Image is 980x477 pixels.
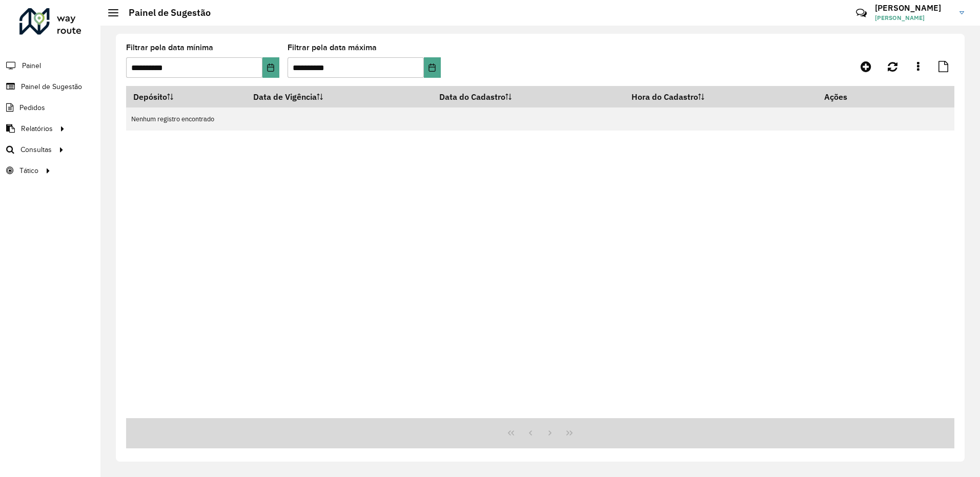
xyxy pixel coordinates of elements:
[126,86,246,107] th: Depósito
[875,13,952,23] span: [PERSON_NAME]
[246,86,432,107] th: Data de Vigência
[624,86,818,107] th: Hora do Cadastro
[288,41,377,54] label: Filtrar pela data máxima
[126,41,213,54] label: Filtrar pela data mínima
[850,2,872,24] a: Contato Rápido
[19,102,45,113] span: Pedidos
[22,60,41,71] span: Painel
[19,165,38,176] span: Tático
[424,57,441,78] button: Choose Date
[126,107,954,131] td: Nenhum registro encontrado
[21,144,52,155] span: Consultas
[262,57,279,78] button: Choose Date
[21,81,82,92] span: Painel de Sugestão
[818,86,879,107] th: Ações
[21,123,53,134] span: Relatórios
[433,86,624,107] th: Data do Cadastro
[875,3,952,13] h3: [PERSON_NAME]
[118,7,211,18] h2: Painel de Sugestão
